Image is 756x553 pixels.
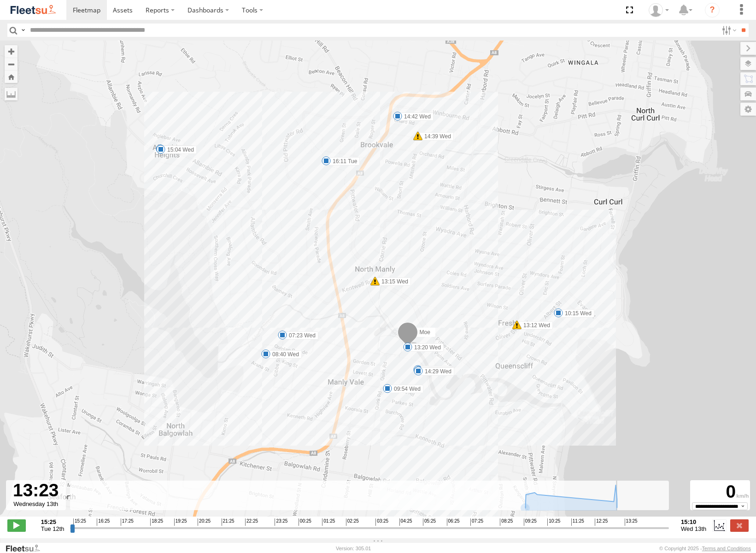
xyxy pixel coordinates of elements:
span: 20:25 [198,518,211,526]
span: 06:25 [447,518,460,526]
span: Wed 13th Aug 2025 [681,525,706,532]
label: 15:04 Wed [161,146,197,154]
label: Search Query [19,24,27,37]
span: 00:25 [299,518,311,526]
span: 07:25 [470,518,483,526]
span: 19:25 [174,518,187,526]
span: 09:25 [524,518,537,526]
label: Map Settings [740,103,756,116]
span: 05:25 [423,518,436,526]
div: Version: 305.01 [336,546,371,551]
span: 22:25 [245,518,258,526]
label: 10:15 Wed [558,309,594,318]
span: 10:25 [547,518,560,526]
img: fleetsu-logo-horizontal.svg [9,4,57,16]
div: myBins Admin [645,3,672,17]
span: 18:25 [150,518,163,526]
button: Zoom in [5,45,18,58]
strong: 15:10 [681,518,706,525]
label: 13:15 Wed [375,277,411,286]
span: 17:25 [121,518,134,526]
span: Tue 12th Aug 2025 [41,525,64,532]
label: 13:12 Wed [517,321,553,329]
label: 07:06 Wed [418,367,454,375]
label: 14:39 Wed [418,132,454,141]
label: 14:42 Wed [398,112,434,121]
span: 16:25 [97,518,110,526]
span: 08:25 [500,518,513,526]
span: 12:25 [595,518,608,526]
span: 21:25 [222,518,234,526]
a: Visit our Website [5,544,47,553]
i: ? [705,3,720,18]
label: 15:34 Tue [418,366,451,374]
label: 14:29 Wed [418,367,454,376]
label: 16:11 Tue [326,157,360,165]
span: 13:25 [625,518,638,526]
span: 15:25 [73,518,86,526]
label: Close [730,519,749,531]
label: 08:40 Wed [266,350,302,359]
span: 01:25 [322,518,335,526]
span: 23:25 [275,518,287,526]
button: Zoom Home [5,71,18,83]
span: 11:25 [571,518,584,526]
label: 13:20 Wed [408,343,444,352]
button: Zoom out [5,58,18,71]
label: 09:54 Wed [387,385,423,393]
span: 02:25 [346,518,359,526]
span: Moe [419,329,430,335]
label: Measure [5,88,18,100]
a: Terms and Conditions [702,546,751,551]
span: 03:25 [375,518,388,526]
label: 07:23 Wed [282,331,318,340]
label: Search Filter Options [718,24,738,37]
div: 0 [692,482,749,502]
strong: 15:25 [41,518,64,525]
span: 04:25 [399,518,412,526]
label: Play/Stop [7,519,26,531]
div: © Copyright 2025 - [659,546,751,551]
